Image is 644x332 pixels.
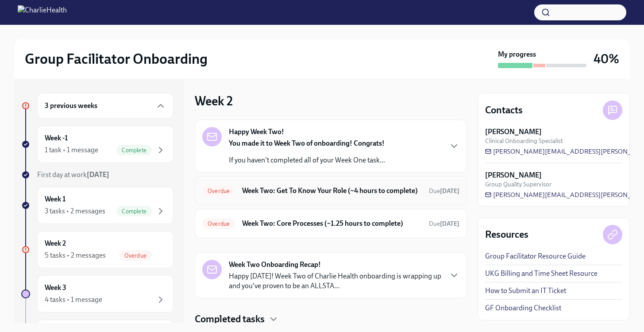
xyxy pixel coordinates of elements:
h6: Week Two: Core Processes (~1.25 hours to complete) [242,219,422,228]
a: UKG Billing and Time Sheet Resource [485,269,598,278]
a: GF Onboarding Checklist [485,303,561,313]
h6: Week 2 [45,239,66,248]
strong: [DATE] [440,187,459,195]
strong: Week Two Onboarding Recap! [229,260,321,270]
div: 3 tasks • 2 messages [45,206,105,216]
span: Overdue [119,252,152,259]
h4: Contacts [485,104,523,117]
span: Overdue [202,220,235,227]
h6: Week 3 [45,283,66,293]
a: Week 13 tasks • 2 messagesComplete [21,187,174,224]
h6: Week -1 [45,133,68,143]
strong: [PERSON_NAME] [485,170,542,180]
a: Group Facilitator Resource Guide [485,251,586,261]
strong: [DATE] [87,170,109,179]
h2: Group Facilitator Onboarding [25,50,208,68]
a: Week 25 tasks • 2 messagesOverdue [21,231,174,268]
h4: Completed tasks [195,313,265,326]
div: 1 task • 1 message [45,145,98,155]
strong: You made it to Week Two of onboarding! Congrats! [229,139,385,147]
h3: Week 2 [195,93,233,109]
h3: 40% [594,51,619,67]
span: Complete [116,208,152,215]
strong: [PERSON_NAME] [485,127,542,137]
h6: Week Two: Get To Know Your Role (~4 hours to complete) [242,186,422,196]
a: Week 34 tasks • 1 message [21,275,174,313]
span: September 22nd, 2025 10:00 [429,220,459,228]
h4: Resources [485,228,528,241]
span: Complete [116,147,152,154]
span: Group Quality Supervisor [485,180,551,189]
h6: 3 previous weeks [45,101,97,111]
strong: My progress [498,50,536,59]
p: If you haven't completed all of your Week One task... [229,155,385,165]
div: 5 tasks • 2 messages [45,251,106,260]
img: CharlieHealth [18,5,67,19]
span: Clinical Onboarding Specialist [485,137,563,145]
p: Happy [DATE]! Week Two of Charlie Health onboarding is wrapping up and you've proven to be an ALL... [229,271,442,291]
strong: [DATE] [440,220,459,228]
h6: Week 1 [45,194,66,204]
span: Overdue [202,188,235,194]
div: 4 tasks • 1 message [45,295,102,305]
div: 3 previous weeks [37,93,174,119]
a: Week -11 task • 1 messageComplete [21,126,174,163]
span: Due [429,187,459,195]
a: First day at work[DATE] [21,170,174,180]
span: September 22nd, 2025 10:00 [429,187,459,195]
span: Due [429,220,459,228]
div: Completed tasks [195,313,467,326]
span: First day at work [37,170,109,179]
a: OverdueWeek Two: Get To Know Your Role (~4 hours to complete)Due[DATE] [202,184,459,198]
a: How to Submit an IT Ticket [485,286,566,296]
strong: Happy Week Two! [229,127,284,137]
a: OverdueWeek Two: Core Processes (~1.25 hours to complete)Due[DATE] [202,216,459,231]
